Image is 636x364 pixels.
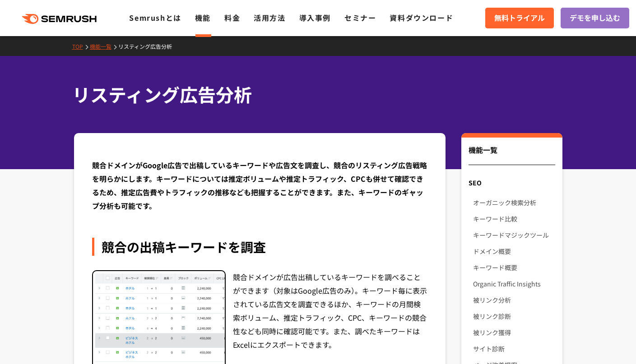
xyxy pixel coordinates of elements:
[473,259,555,276] a: キーワード概要
[494,12,545,24] span: 無料トライアル
[473,243,555,259] a: ドメイン概要
[254,12,285,23] a: 活用方法
[473,227,555,243] a: キーワードマジックツール
[72,81,555,108] h1: リスティング広告分析
[473,276,555,292] a: Organic Traffic Insights
[473,292,555,308] a: 被リンク分析
[92,158,428,212] div: 競合ドメインがGoogle広告で出稿しているキーワードや広告文を調査し、競合のリスティング広告戦略を明らかにします。キーワードについては推定ボリュームや推定トラフィック、CPCも併せて確認できる...
[299,12,331,23] a: 導入事例
[473,211,555,227] a: キーワード比較
[344,12,376,23] a: セミナー
[570,12,620,24] span: デモを申し込む
[390,12,453,23] a: 資料ダウンロード
[461,175,562,191] div: SEO
[473,341,555,357] a: サイト診断
[72,42,90,50] a: TOP
[195,12,211,23] a: 機能
[473,194,555,211] a: オーガニック検索分析
[129,12,181,23] a: Semrushとは
[485,8,554,28] a: 無料トライアル
[473,308,555,324] a: 被リンク診断
[224,12,240,23] a: 料金
[118,42,179,50] a: リスティング広告分析
[561,8,629,28] a: デモを申し込む
[92,238,428,256] div: 競合の出稿キーワードを調査
[90,42,118,50] a: 機能一覧
[473,324,555,341] a: 被リンク獲得
[469,144,555,165] div: 機能一覧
